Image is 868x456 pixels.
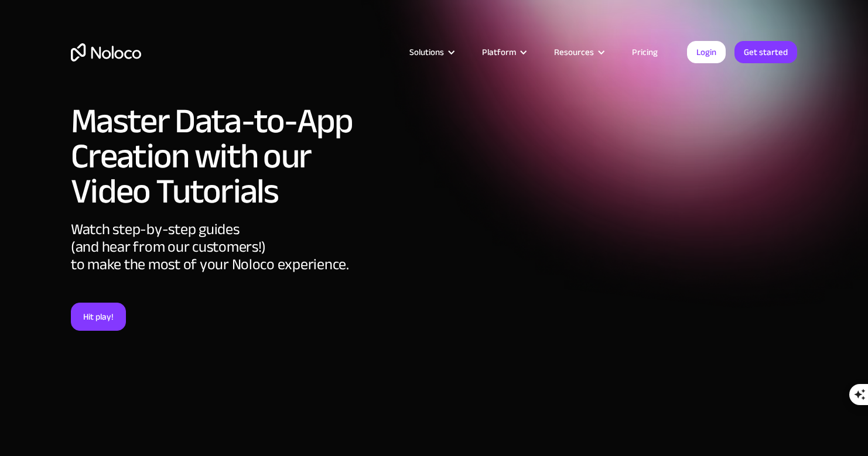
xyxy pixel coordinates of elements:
[554,44,594,60] div: Resources
[467,44,539,60] div: Platform
[482,44,516,60] div: Platform
[687,41,726,63] a: Login
[539,44,617,60] div: Resources
[409,44,444,60] div: Solutions
[734,41,797,63] a: Get started
[378,100,797,335] iframe: Introduction to Noloco ┃No Code App Builder┃Create Custom Business Tools Without Code┃
[617,44,672,60] a: Pricing
[71,221,367,303] div: Watch step-by-step guides (and hear from our customers!) to make the most of your Noloco experience.
[71,43,141,61] a: home
[395,44,467,60] div: Solutions
[71,104,367,209] h1: Master Data-to-App Creation with our Video Tutorials
[71,303,126,331] a: Hit play!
